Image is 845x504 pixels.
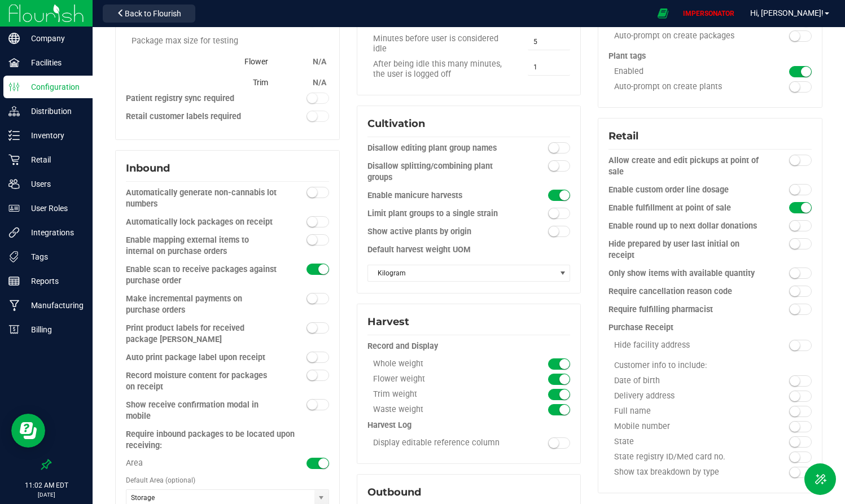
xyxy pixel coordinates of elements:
[126,458,278,468] div: Area
[367,161,520,183] div: Disallow splitting/combining plant groups
[608,437,761,447] div: State
[608,452,761,462] div: State registry ID/Med card no.
[126,429,329,452] div: Require inbound packages to be located upon receiving:
[357,422,581,430] configuration-section-card: Harvest
[8,106,20,117] inline-svg: Distribution
[367,374,520,384] div: Flower weight
[126,161,329,176] div: Inbound
[8,81,20,93] inline-svg: Configuration
[608,340,761,350] div: Hide facility address
[20,323,87,336] p: Billing
[608,391,761,401] div: Delivery address
[367,341,571,352] div: Record and Display
[367,226,520,238] div: Show active plants by origin
[678,8,739,19] p: IMPERSONATOR
[20,274,87,288] p: Reports
[608,155,761,178] div: Allow create and edit pickups at point of sale
[309,72,326,93] div: N/A
[126,370,278,393] div: Record moisture content for packages on receipt
[750,8,824,17] span: Hi, [PERSON_NAME]!
[598,324,822,332] configuration-section-card: Retail
[608,304,761,315] div: Require fulfilling pharmacist
[608,356,812,376] div: Customer info to include:
[20,104,87,118] p: Distribution
[126,293,278,316] div: Make incremental payments on purchase orders
[367,143,520,154] div: Disallow editing plant group names
[20,32,87,45] p: Company
[20,250,87,264] p: Tags
[367,190,520,201] div: Enable manicure harvests
[8,227,20,238] inline-svg: Integrations
[20,129,87,142] p: Inventory
[357,269,581,277] configuration-section-card: Cultivation
[126,217,278,228] div: Automatically lock packages on receipt
[367,208,520,220] div: Limit plant groups to a single strain
[8,275,20,287] inline-svg: Reports
[126,400,278,422] div: Show receive confirmation modal in mobile
[608,406,761,417] div: Full name
[367,359,520,369] div: Whole weight
[367,485,571,500] div: Outbound
[608,221,761,232] div: Enable round up to next dollar donations
[367,314,571,330] div: Harvest
[126,31,329,51] div: Package max size for testing
[20,80,87,94] p: Configuration
[8,324,20,335] inline-svg: Billing
[8,130,20,141] inline-svg: Inventory
[608,31,761,41] div: Auto-prompt on create packages
[103,5,195,23] button: Back to Flourish
[5,490,87,499] p: [DATE]
[528,59,570,75] input: 1
[20,56,87,69] p: Facilities
[367,389,520,400] div: Trim weight
[608,67,761,77] div: Enabled
[126,474,329,487] div: Default Area (optional)
[367,116,571,132] div: Cultivation
[608,467,761,477] div: Show tax breakdown by type
[126,187,278,210] div: Automatically generate non-cannabis lot numbers
[608,82,761,92] div: Auto-prompt on create plants
[368,265,556,281] span: Kilogram
[367,438,520,448] div: Display editable reference column
[309,51,326,72] div: N/A
[126,352,278,363] div: Auto print package label upon receipt
[126,323,278,345] div: Print product labels for received package [PERSON_NAME]
[367,59,520,80] div: After being idle this many minutes, the user is logged off
[8,300,20,311] inline-svg: Manufacturing
[650,2,676,24] span: Open Ecommerce Menu
[125,9,181,18] span: Back to Flourish
[20,153,87,166] p: Retail
[41,459,52,470] label: Pin the sidebar to full width on large screens
[20,177,87,191] p: Users
[126,235,278,257] div: Enable mapping external items to internal on purchase orders
[8,178,20,190] inline-svg: Users
[608,286,761,297] div: Require cancellation reason code
[5,480,87,490] p: 11:02 AM EDT
[8,57,20,68] inline-svg: Facilities
[608,129,812,144] div: Retail
[608,376,761,386] div: Date of birth
[8,251,20,262] inline-svg: Tags
[126,72,268,93] div: Trim
[367,405,520,415] div: Waste weight
[20,226,87,239] p: Integrations
[367,34,520,54] div: Minutes before user is considered idle
[804,463,836,495] button: Toggle Menu
[608,322,812,334] div: Purchase Receipt
[608,46,812,67] div: Plant tags
[367,244,571,256] div: Default harvest weight UOM
[20,299,87,312] p: Manufacturing
[608,422,761,432] div: Mobile number
[8,154,20,165] inline-svg: Retail
[528,34,570,50] input: 5
[8,33,20,44] inline-svg: Company
[11,414,45,448] iframe: Resource center
[608,239,761,261] div: Hide prepared by user last initial on receipt
[8,203,20,214] inline-svg: User Roles
[367,420,571,431] div: Harvest Log
[126,264,278,287] div: Enable scan to receive packages against purchase order
[126,51,268,72] div: Flower
[126,93,278,104] div: Patient registry sync required
[608,203,761,214] div: Enable fulfillment at point of sale
[20,201,87,215] p: User Roles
